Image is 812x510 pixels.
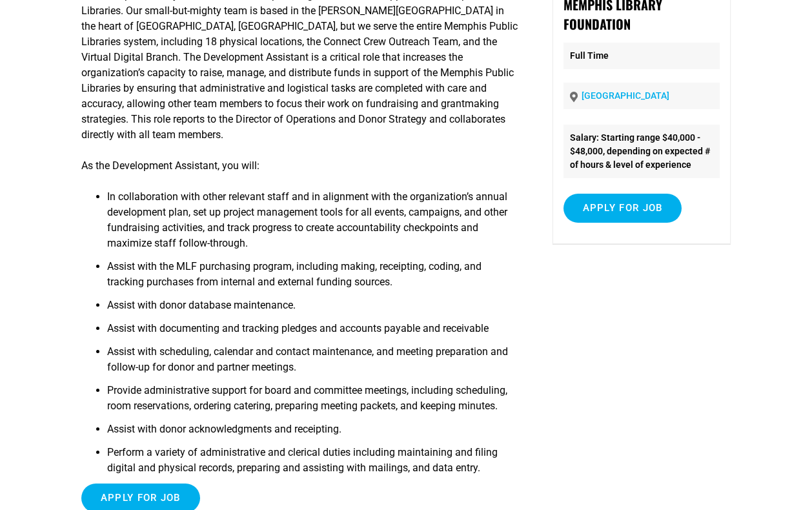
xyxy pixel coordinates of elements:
li: Assist with scheduling, calendar and contact maintenance, and meeting preparation and follow-up f... [107,344,520,383]
a: [GEOGRAPHIC_DATA] [582,90,669,101]
li: Provide administrative support for board and committee meetings, including scheduling, room reser... [107,383,520,422]
li: Assist with donor acknowledgments and receipting. [107,422,520,445]
li: Assist with donor database maintenance. [107,298,520,321]
li: Assist with the MLF purchasing program, including making, receipting, coding, and tracking purcha... [107,259,520,298]
p: As the Development Assistant, you will: [81,158,520,174]
li: Salary: Starting range $40,000 - $48,000, depending on expected # of hours & level of experience [563,125,720,178]
li: Assist with documenting and tracking pledges and accounts payable and receivable [107,321,520,344]
li: Perform a variety of administrative and clerical duties including maintaining and filing digital ... [107,445,520,484]
li: In collaboration with other relevant staff and in alignment with the organization’s annual develo... [107,189,520,259]
input: Apply for job [563,194,682,223]
p: Full Time [563,43,720,69]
